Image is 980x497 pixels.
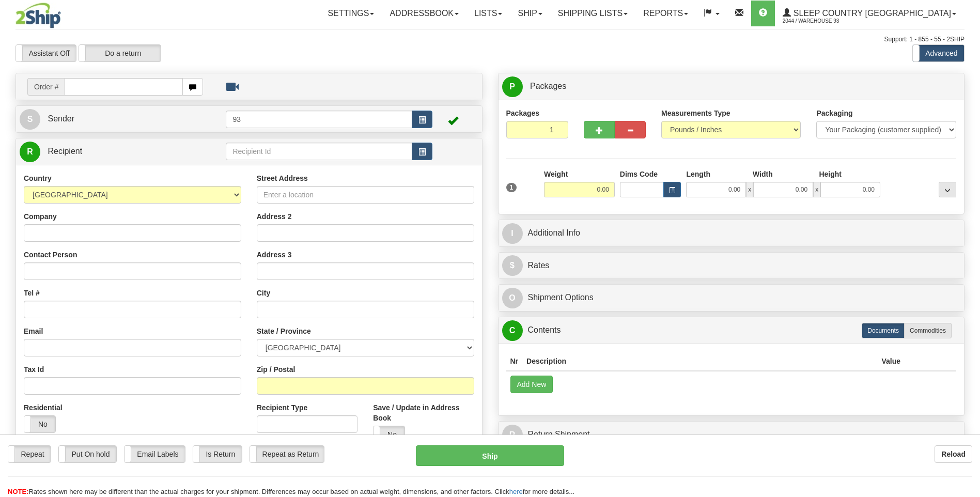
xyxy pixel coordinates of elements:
[661,108,730,118] label: Measurements Type
[862,323,905,338] label: Documents
[775,1,964,26] a: Sleep Country [GEOGRAPHIC_DATA] 2044 / Warehouse 93
[20,108,226,130] a: S Sender
[320,1,382,26] a: Settings
[509,488,523,495] a: here
[877,352,905,371] th: Value
[506,108,540,118] label: Packages
[24,173,52,183] label: Country
[250,446,324,462] label: Repeat as Return
[226,111,412,128] input: Sender Id
[24,288,40,298] label: Tel #
[502,76,961,97] a: P Packages
[226,143,412,160] input: Recipient Id
[20,109,40,130] span: S
[502,320,523,341] span: C
[522,352,877,371] th: Description
[791,9,951,18] span: Sleep Country [GEOGRAPHIC_DATA]
[16,45,76,61] label: Assistant Off
[816,108,852,118] label: Packaging
[941,450,966,458] b: Reload
[502,287,961,308] a: OShipment Options
[502,255,523,276] span: $
[510,376,553,393] button: Add New
[506,352,523,371] th: Nr
[502,255,961,276] a: $Rates
[257,173,308,183] label: Street Address
[20,142,40,162] span: R
[956,196,979,301] iframe: chat widget
[502,424,961,445] a: RReturn Shipment
[416,445,564,466] button: Ship
[904,323,952,338] label: Commodities
[502,223,961,244] a: IAdditional Info
[382,1,466,26] a: Addressbook
[15,35,965,44] div: Support: 1 - 855 - 55 - 2SHIP
[8,488,28,495] span: NOTE:
[257,326,311,336] label: State / Province
[502,76,523,97] span: P
[24,364,44,375] label: Tax Id
[257,288,270,298] label: City
[374,426,405,443] label: No
[813,182,820,197] span: x
[257,402,308,413] label: Recipient Type
[24,211,57,222] label: Company
[257,364,295,375] label: Zip / Postal
[27,78,65,96] span: Order #
[783,16,860,26] span: 2044 / Warehouse 93
[48,147,82,156] span: Recipient
[544,169,568,179] label: Weight
[506,183,517,192] span: 1
[257,211,292,222] label: Address 2
[510,1,550,26] a: Ship
[257,186,474,204] input: Enter a location
[79,45,161,61] label: Do a return
[24,402,63,413] label: Residential
[530,82,566,90] span: Packages
[550,1,635,26] a: Shipping lists
[59,446,116,462] label: Put On hold
[935,445,972,463] button: Reload
[8,446,51,462] label: Repeat
[257,250,292,260] label: Address 3
[24,250,77,260] label: Contact Person
[20,141,203,162] a: R Recipient
[502,425,523,445] span: R
[48,114,74,123] span: Sender
[24,326,43,336] label: Email
[502,223,523,244] span: I
[753,169,773,179] label: Width
[686,169,710,179] label: Length
[15,3,61,28] img: logo2044.jpg
[819,169,842,179] label: Height
[466,1,510,26] a: Lists
[913,45,964,61] label: Advanced
[373,402,474,423] label: Save / Update in Address Book
[746,182,753,197] span: x
[24,416,55,432] label: No
[502,288,523,308] span: O
[939,182,956,197] div: ...
[502,320,961,341] a: CContents
[193,446,242,462] label: Is Return
[620,169,658,179] label: Dims Code
[635,1,696,26] a: Reports
[125,446,185,462] label: Email Labels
